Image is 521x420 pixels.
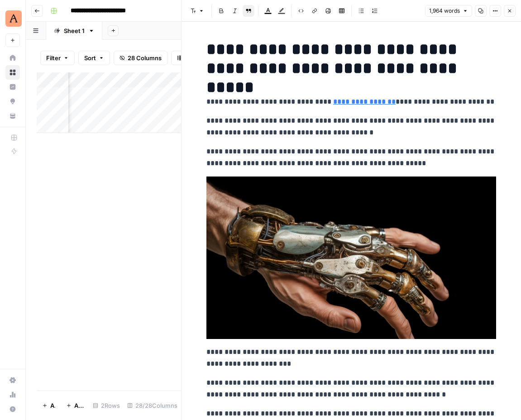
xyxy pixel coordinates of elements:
a: Usage [5,387,20,402]
span: Add 10 Rows [74,401,84,410]
a: Settings [5,373,20,387]
span: 1,964 words [429,7,460,15]
button: 28 Columns [114,51,167,65]
span: Sort [84,53,96,62]
button: Filter [40,51,75,65]
a: Sheet 1 [46,22,102,40]
a: Home [5,51,20,65]
div: 28/28 Columns [124,398,181,413]
div: Sheet 1 [64,26,85,35]
button: Workspace: Animalz [5,7,20,30]
button: Add Row [37,398,61,413]
a: Your Data [5,109,20,123]
img: Animalz Logo [5,10,22,27]
span: 28 Columns [128,53,162,62]
button: Sort [78,51,110,65]
span: Add Row [50,401,55,410]
button: 1,964 words [425,5,472,17]
a: Opportunities [5,94,20,109]
button: Help + Support [5,402,20,416]
div: 2 Rows [89,398,124,413]
span: Filter [46,53,61,62]
button: Add 10 Rows [61,398,89,413]
a: Browse [5,65,20,80]
a: Insights [5,80,20,94]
